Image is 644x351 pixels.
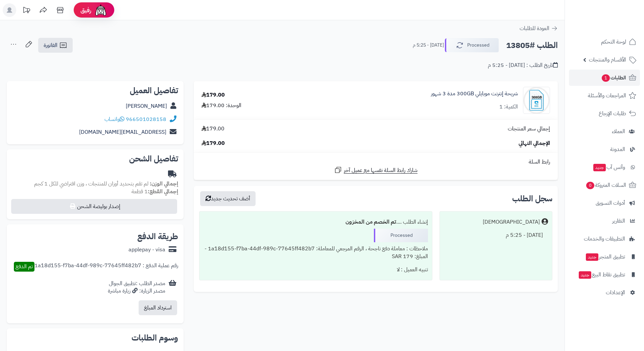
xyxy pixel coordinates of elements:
a: وآتس آبجديد [569,159,640,175]
span: تطبيق المتجر [585,252,625,261]
div: رابط السلة [196,158,555,166]
button: استرداد المبلغ [139,300,177,315]
div: مصدر الزيارة: زيارة مباشرة [108,287,165,295]
div: 179.00 [201,91,225,99]
span: المدونة [610,145,625,154]
img: ai-face.png [94,3,108,17]
a: أدوات التسويق [569,195,640,211]
h2: طريقة الدفع [137,232,178,241]
span: 0 [586,182,594,189]
span: إجمالي سعر المنتجات [508,125,550,133]
a: الفاتورة [38,38,73,53]
a: الإعدادات [569,284,640,301]
img: EC3FB749-DA9E-40D1-930B-5E6DB60526A2-90x90.jpeg [523,87,550,114]
b: تم الخصم من المخزون [345,218,396,226]
span: لوحة التحكم [601,37,626,47]
a: التطبيقات والخدمات [569,231,640,247]
span: الفاتورة [44,41,57,49]
div: [DEMOGRAPHIC_DATA] [483,218,540,226]
div: مصدر الطلب :تطبيق الجوال [108,280,165,295]
span: الإجمالي النهائي [519,140,550,147]
span: 179.00 [201,125,224,133]
a: تطبيق نقاط البيعجديد [569,267,640,283]
span: 179.00 [201,140,225,147]
small: [DATE] - 5:25 م [413,42,444,49]
div: ملاحظات : معاملة دفع ناجحة ، الرقم المرجعي للمعاملة: 1a18d155-f7ba-44df-989c-77645ff482b7 - المبل... [204,242,428,263]
h2: وسوم الطلبات [12,334,178,342]
span: تطبيق نقاط البيع [578,270,625,279]
span: التقارير [612,216,625,226]
div: الكمية: 1 [499,103,518,111]
button: Processed [445,38,499,52]
span: تم الدفع [16,262,33,271]
a: شريحة إنترنت موبايلي 300GB مدة 3 شهور [431,90,518,98]
span: العملاء [612,127,625,136]
span: وآتس آب [593,162,625,172]
a: السلات المتروكة0 [569,177,640,193]
span: السلات المتروكة [586,180,626,190]
span: طلبات الإرجاع [599,109,626,118]
strong: إجمالي القطع: [148,187,178,196]
span: شارك رابط السلة نفسها مع عميل آخر [344,167,418,174]
div: تاريخ الطلب : [DATE] - 5:25 م [488,61,558,69]
button: أضف تحديث جديد [200,191,256,206]
strong: إجمالي الوزن: [150,180,178,188]
div: [DATE] - 5:25 م [444,229,548,242]
a: [EMAIL_ADDRESS][DOMAIN_NAME] [79,128,166,136]
span: جديد [593,164,606,171]
a: العودة للطلبات [520,24,558,32]
a: التقارير [569,213,640,229]
div: applepay - visa [128,246,165,254]
a: شارك رابط السلة نفسها مع عميل آخر [334,166,418,174]
img: logo-2.png [598,17,638,31]
span: العودة للطلبات [520,24,549,32]
span: الإعدادات [606,288,625,297]
a: العملاء [569,123,640,140]
span: الطلبات [601,73,626,82]
span: 1 [602,74,610,82]
span: المراجعات والأسئلة [588,91,626,100]
a: تحديثات المنصة [18,3,35,19]
span: الأقسام والمنتجات [589,55,626,65]
span: جديد [579,271,591,279]
h3: سجل الطلب [512,195,552,203]
div: تنبيه العميل : لا [204,263,428,276]
a: 966501028158 [126,115,166,123]
h2: تفاصيل الشحن [12,155,178,163]
a: واتساب [104,115,124,123]
a: المراجعات والأسئلة [569,87,640,104]
a: تطبيق المتجرجديد [569,249,640,265]
a: الطلبات1 [569,70,640,86]
span: التطبيقات والخدمات [584,234,625,244]
a: طلبات الإرجاع [569,105,640,122]
h2: تفاصيل العميل [12,86,178,95]
a: المدونة [569,141,640,157]
small: 1 قطعة [132,187,178,196]
span: رفيق [80,6,91,14]
span: لم تقم بتحديد أوزان للمنتجات ، وزن افتراضي للكل 1 كجم [34,180,148,188]
div: إنشاء الطلب .... [204,216,428,229]
h2: الطلب #13805 [506,39,558,52]
div: الوحدة: 179.00 [201,102,241,109]
span: جديد [586,253,598,261]
button: إصدار بوليصة الشحن [11,199,177,214]
div: رقم عملية الدفع : 1a18d155-f7ba-44df-989c-77645ff482b7 [34,262,178,272]
a: [PERSON_NAME] [126,102,167,110]
span: أدوات التسويق [596,198,625,208]
a: لوحة التحكم [569,34,640,50]
div: Processed [374,229,428,242]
